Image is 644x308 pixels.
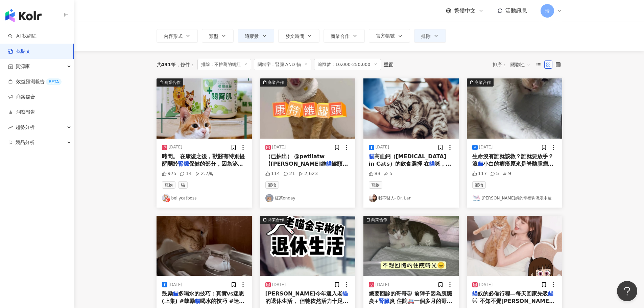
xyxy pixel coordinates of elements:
mark: 貓 [369,153,374,160]
button: 官方帳號 [369,29,410,43]
span: 寵物 [369,181,382,189]
button: 排除 [414,29,446,43]
div: [DATE] [479,144,493,150]
img: post-image [157,78,252,139]
a: 商案媒合 [8,94,35,100]
span: 總要回診的哥哥🙀 前陣子因為胰臟炎+ [369,290,452,304]
span: 趨勢分析 [16,120,34,135]
div: 2.7萬 [195,170,213,177]
mark: 貓 [429,161,435,167]
div: 21 [283,170,295,177]
img: post-image [363,216,459,276]
button: 商業合作 [324,29,365,43]
div: 5 [490,170,499,177]
div: 83 [369,170,381,177]
img: KOL Avatar [162,194,170,202]
div: 重置 [384,62,393,67]
button: 商業合作 [363,216,459,276]
img: post-image [260,216,355,276]
div: 975 [162,170,177,177]
mark: 貓 [326,161,332,167]
mark: 貓 [478,161,483,167]
mark: 腎臟 [379,298,389,304]
button: 商業合作 [260,78,355,139]
span: （已抽出） @petiiatw 【[PERSON_NAME]維 [265,153,327,167]
div: [DATE] [272,144,286,150]
span: 寵物 [162,181,175,189]
mark: 貓 [472,290,478,297]
span: 關聯性 [510,59,531,70]
div: 商業合作 [475,79,491,86]
iframe: Help Scout Beacon - Open [617,281,637,301]
div: 2,623 [299,170,318,177]
span: 寵物 [265,181,279,189]
div: [DATE] [376,144,389,150]
a: searchAI 找網紅 [8,33,37,40]
div: [DATE] [479,282,493,288]
span: 時間。 在康復之後，獸醫有特別提醒關於 [162,153,245,167]
div: 商業合作 [268,79,284,86]
img: post-image [467,78,562,139]
a: KOL Avatar紅茶onday [265,194,350,202]
a: 找貼文 [8,48,30,55]
button: 商業合作 [467,78,562,139]
button: 商業合作 [260,216,355,276]
div: 114 [265,170,280,177]
mark: 貓 [548,290,553,297]
span: 資源庫 [16,59,30,74]
mark: 貓 [342,290,348,297]
span: 追蹤數：10,000-250,000 [314,59,381,70]
div: [DATE] [169,282,183,288]
img: KOL Avatar [472,194,480,202]
button: 商業合作 [157,78,252,139]
span: 高血鈣（[MEDICAL_DATA] in Cats）的飲食選擇 在 [369,153,447,167]
span: 關鍵字：腎臟 AND 貓 [254,59,311,70]
div: 9 [502,170,511,177]
span: 貓 [178,181,188,189]
div: 商業合作 [164,79,181,86]
span: 競品分析 [16,135,34,150]
div: 共 筆 [157,62,176,67]
span: 類型 [209,33,218,39]
img: logo [5,9,42,22]
span: 追蹤數 [245,33,259,39]
a: 效益預測報告BETA [8,78,62,85]
span: 活動訊息 [505,7,527,14]
div: [DATE] [272,282,286,288]
img: post-image [157,216,252,276]
div: 排序： [493,59,534,70]
div: [DATE] [169,144,183,150]
img: KOL Avatar [265,194,273,202]
mark: 貓 [195,298,200,304]
span: 保健的部分，因為泌尿系統受損是不可逆 [162,161,243,174]
span: 寵物 [472,181,486,189]
span: 多喝水的技巧：真實vs迷思 (上集) #鼓勵 [162,290,244,304]
button: 內容形式 [157,29,198,43]
span: rise [8,125,13,130]
div: 商業合作 [371,216,387,223]
div: 商業合作 [268,216,284,223]
span: 發文時間 [285,33,304,39]
button: 發文時間 [278,29,319,43]
img: KOL Avatar [369,194,377,202]
img: post-image [467,216,562,276]
a: KOL Avatarbellycatboss [162,194,246,202]
mark: 腎臟 [178,161,189,167]
span: 官方帳號 [376,33,395,39]
span: 繁體中文 [454,7,476,15]
mark: 貓 [173,290,178,297]
button: 類型 [202,29,234,43]
span: 奴的必備行程—每天回家先吸 [478,290,548,297]
span: 瑞 [545,7,550,15]
span: 商業合作 [331,33,350,39]
span: 鼓勵 [162,290,173,297]
div: 117 [472,170,487,177]
img: post-image [260,78,355,139]
a: KOL Avatar[PERSON_NAME]媽的幸福狗流浪中途 [472,194,557,202]
span: [PERSON_NAME]今年邁入老 [265,290,343,297]
div: 14 [180,170,192,177]
span: 小白的癱瘓原來是脊髓腫瘤侵犯椎體引起.....沒有做高階的CT檢查真的不會知道 但是淋巴腫瘤或是神經髓鞘細胞瘤還是要透過病理切片檢查才能確診！ 只是顯影劑對老浪 [472,161,555,205]
span: 排除：不推薦的網紅 [197,59,251,70]
div: [DATE] [376,282,389,288]
a: 洞察報告 [8,109,35,116]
